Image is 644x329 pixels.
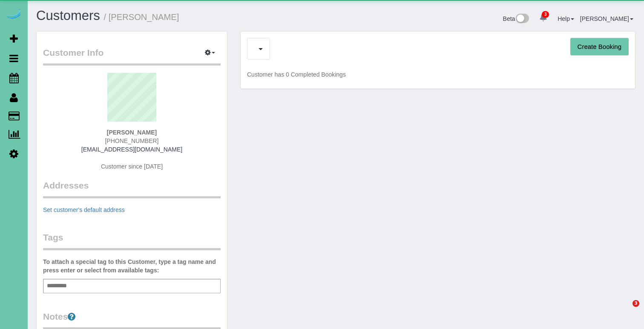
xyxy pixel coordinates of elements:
span: 3 [632,300,639,307]
span: 3 [542,11,549,18]
small: / [PERSON_NAME] [104,12,179,22]
button: Create Booking [570,38,629,56]
legend: Customer Info [43,46,221,66]
a: [PERSON_NAME] [580,15,633,22]
legend: Tags [43,231,221,250]
a: [EMAIL_ADDRESS][DOMAIN_NAME] [81,146,182,153]
span: [PHONE_NUMBER] [105,137,158,144]
iframe: Intercom live chat [615,300,635,320]
span: Customer since [DATE] [101,163,163,170]
a: Beta [503,15,529,22]
p: Customer has 0 Completed Bookings [247,70,629,79]
a: Customers [36,8,100,23]
a: 3 [535,9,552,27]
label: To attach a special tag to this Customer, type a tag name and press enter or select from availabl... [43,257,221,275]
img: New interface [515,14,529,25]
img: Automaid Logo [5,9,22,20]
a: Set customer's default address [43,206,125,213]
strong: [PERSON_NAME] [107,129,157,136]
a: Help [558,15,574,22]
